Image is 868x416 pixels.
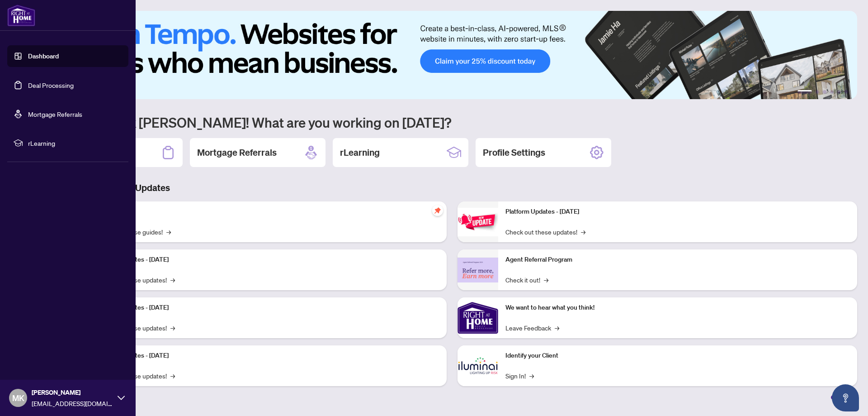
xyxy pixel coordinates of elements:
[505,371,534,381] a: Sign In!→
[7,5,35,26] img: logo
[28,138,122,148] span: rLearning
[95,255,439,265] p: Platform Updates - [DATE]
[28,52,59,60] a: Dashboard
[816,90,819,94] button: 2
[95,303,439,313] p: Platform Updates - [DATE]
[505,207,850,217] p: Platform Updates - [DATE]
[797,90,812,94] button: 1
[483,146,545,159] h2: Profile Settings
[47,114,857,131] h1: Welcome back [PERSON_NAME]! What are you working on [DATE]?
[458,208,498,236] img: Platform Updates - June 23, 2025
[432,205,443,216] span: pushpin
[170,323,175,333] span: →
[830,90,834,94] button: 4
[95,207,439,217] p: Self-Help
[832,384,859,411] button: Open asap
[458,258,498,282] img: Agent Referral Program
[505,255,850,265] p: Agent Referral Program
[170,275,175,285] span: →
[32,387,113,397] span: [PERSON_NAME]
[458,345,498,386] img: Identify your Client
[166,227,171,237] span: →
[458,297,498,338] img: We want to hear what you think!
[505,227,585,237] a: Check out these updates!→
[844,90,848,94] button: 6
[837,90,841,94] button: 5
[340,146,380,159] h2: rLearning
[32,398,113,408] span: [EMAIL_ADDRESS][DOMAIN_NAME]
[28,81,74,89] a: Deal Processing
[505,351,850,361] p: Identify your Client
[47,182,857,194] h3: Brokerage & Industry Updates
[12,392,24,404] span: MK
[581,227,585,237] span: →
[95,351,439,361] p: Platform Updates - [DATE]
[823,90,826,94] button: 3
[505,275,548,285] a: Check it out!→
[555,323,559,333] span: →
[170,371,175,381] span: →
[28,110,82,118] a: Mortgage Referrals
[505,323,559,333] a: Leave Feedback→
[529,371,534,381] span: →
[505,303,850,313] p: We want to hear what you think!
[544,275,548,285] span: →
[197,146,277,159] h2: Mortgage Referrals
[47,11,857,99] img: Slide 0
